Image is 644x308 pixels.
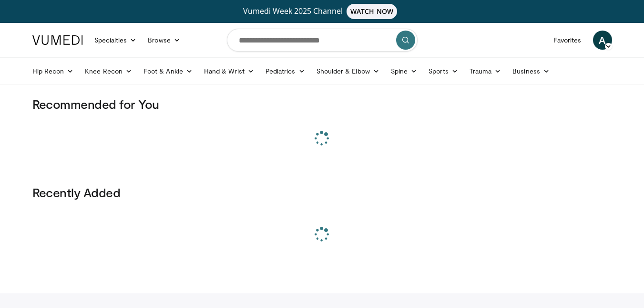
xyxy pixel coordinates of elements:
span: WATCH NOW [347,4,397,19]
img: VuMedi Logo [32,35,83,45]
a: Knee Recon [79,62,138,81]
a: Vumedi Week 2025 ChannelWATCH NOW [34,4,611,19]
a: Trauma [464,62,507,81]
a: Specialties [89,31,143,50]
a: Pediatrics [260,62,311,81]
h3: Recently Added [32,185,612,200]
a: Favorites [548,31,587,50]
a: Hip Recon [27,62,80,81]
h3: Recommended for You [32,96,612,112]
a: Sports [423,62,464,81]
a: Business [507,62,555,81]
input: Search topics, interventions [227,29,418,52]
a: Shoulder & Elbow [311,62,385,81]
a: A [593,31,612,50]
a: Hand & Wrist [198,62,260,81]
a: Foot & Ankle [138,62,198,81]
a: Spine [385,62,423,81]
a: Browse [142,31,186,50]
